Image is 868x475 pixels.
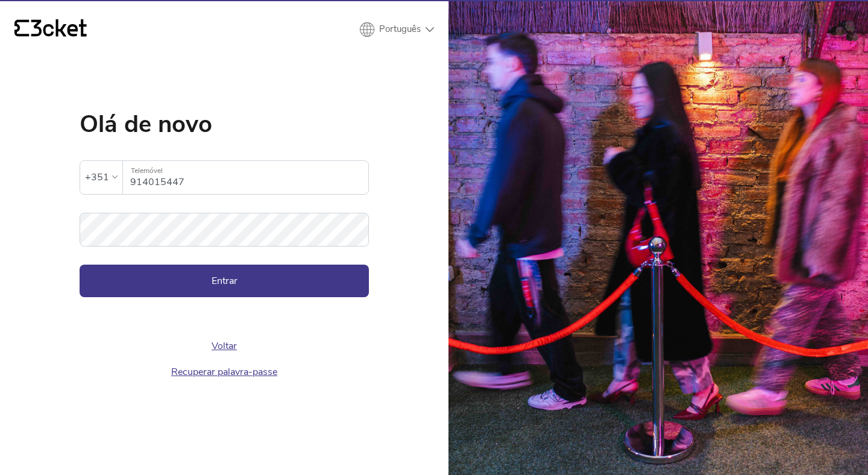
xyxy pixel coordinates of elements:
[14,19,87,40] a: {' '}
[212,339,237,353] a: Voltar
[130,161,368,194] input: Telemóvel
[85,168,109,186] div: +351
[80,265,369,297] button: Entrar
[80,213,369,233] label: Palavra-passe
[14,20,29,37] g: {' '}
[171,365,277,379] a: Recuperar palavra-passe
[80,112,369,136] h1: Olá de novo
[123,161,368,181] label: Telemóvel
